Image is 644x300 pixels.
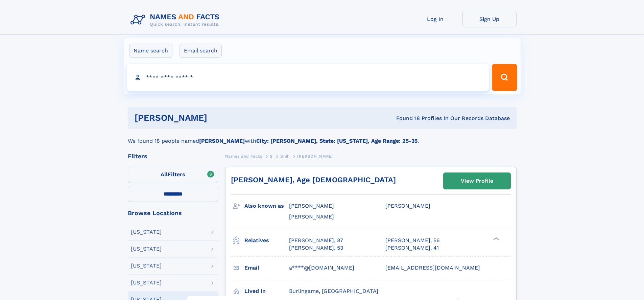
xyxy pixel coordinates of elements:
[385,244,439,252] a: [PERSON_NAME], 41
[244,235,289,246] h3: Relatives
[225,152,262,160] a: Names and Facts
[128,129,517,145] div: We found 18 people named with .
[135,114,302,122] h1: [PERSON_NAME]
[128,210,218,216] div: Browse Locations
[461,173,493,189] div: View Profile
[256,138,418,144] b: City: [PERSON_NAME], State: [US_STATE], Age Range: 25-35
[270,154,273,159] span: S
[289,203,334,209] span: [PERSON_NAME]
[244,285,289,297] h3: Lived in
[244,262,289,274] h3: Email
[280,152,289,160] a: Shih
[492,236,500,241] div: ❯
[131,246,162,252] div: [US_STATE]
[131,280,162,285] div: [US_STATE]
[244,200,289,212] h3: Also known as
[270,152,273,160] a: S
[444,173,510,189] a: View Profile
[297,154,333,159] span: [PERSON_NAME]
[129,44,172,58] label: Name search
[289,237,343,244] a: [PERSON_NAME], 87
[131,229,162,235] div: [US_STATE]
[289,213,334,220] span: [PERSON_NAME]
[231,176,396,184] a: [PERSON_NAME], Age [DEMOGRAPHIC_DATA]
[180,44,222,58] label: Email search
[492,64,517,91] button: Search Button
[462,11,517,27] a: Sign Up
[127,64,489,91] input: search input
[161,171,168,178] span: All
[280,154,289,159] span: Shih
[128,153,218,159] div: Filters
[385,237,440,244] a: [PERSON_NAME], 56
[289,244,343,252] a: [PERSON_NAME], 53
[385,264,480,271] span: [EMAIL_ADDRESS][DOMAIN_NAME]
[128,167,218,183] label: Filters
[199,138,245,144] b: [PERSON_NAME]
[408,11,462,27] a: Log In
[302,115,510,122] div: Found 18 Profiles In Our Records Database
[289,288,378,294] span: Burlingame, [GEOGRAPHIC_DATA]
[128,11,225,29] img: Logo Names and Facts
[131,263,162,269] div: [US_STATE]
[385,203,430,209] span: [PERSON_NAME]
